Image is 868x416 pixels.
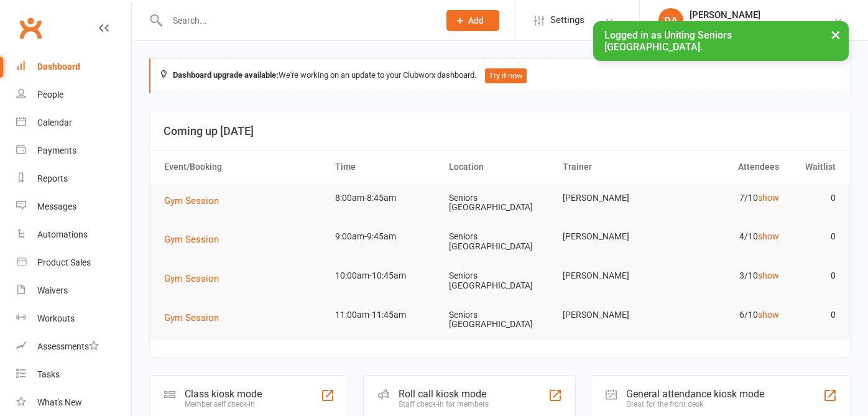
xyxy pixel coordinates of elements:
[557,222,671,251] td: [PERSON_NAME]
[16,109,131,137] a: Calendar
[446,10,499,31] button: Add
[485,68,527,83] button: Try it now
[443,261,557,300] td: Seniors [GEOGRAPHIC_DATA]
[164,271,228,286] button: Gym Session
[626,400,764,409] div: Great for the front desk
[758,310,779,320] a: show
[399,388,489,400] div: Roll call kiosk mode
[37,118,72,127] div: Calendar
[16,361,131,389] a: Tasks
[557,261,671,290] td: [PERSON_NAME]
[443,183,557,223] td: Seniors [GEOGRAPHIC_DATA]
[164,12,430,29] input: Search...
[164,273,219,284] span: Gym Session
[164,234,219,245] span: Gym Session
[758,193,779,203] a: show
[671,151,785,183] th: Attendees
[468,16,484,25] span: Add
[159,151,330,183] th: Event/Booking
[37,229,88,239] div: Automations
[443,222,557,261] td: Seniors [GEOGRAPHIC_DATA]
[164,195,219,206] span: Gym Session
[758,231,779,241] a: show
[785,300,842,330] td: 0
[330,151,443,183] th: Time
[16,137,131,165] a: Payments
[785,183,842,213] td: 0
[164,232,228,247] button: Gym Session
[557,300,671,330] td: [PERSON_NAME]
[16,249,131,277] a: Product Sales
[758,270,779,280] a: show
[37,201,76,211] div: Messages
[37,369,60,379] div: Tasks
[785,222,842,251] td: 0
[37,285,68,295] div: Waivers
[671,261,785,290] td: 3/10
[604,29,732,53] span: Logged in as Uniting Seniors [GEOGRAPHIC_DATA].
[557,183,671,213] td: [PERSON_NAME]
[330,222,443,251] td: 9:00am-9:45am
[16,193,131,221] a: Messages
[16,165,131,193] a: Reports
[16,53,131,81] a: Dashboard
[164,312,219,323] span: Gym Session
[16,221,131,249] a: Automations
[671,222,785,251] td: 4/10
[16,333,131,361] a: Assessments
[443,151,557,183] th: Location
[671,183,785,213] td: 7/10
[658,8,683,33] div: DA
[164,310,228,325] button: Gym Session
[37,62,80,72] div: Dashboard
[785,151,842,183] th: Waitlist
[785,261,842,290] td: 0
[164,125,836,137] h3: Coming up [DATE]
[185,388,262,400] div: Class kiosk mode
[37,173,68,183] div: Reports
[37,257,91,267] div: Product Sales
[16,81,131,109] a: People
[671,300,785,330] td: 6/10
[164,193,228,208] button: Gym Session
[173,70,279,80] strong: Dashboard upgrade available:
[37,313,75,323] div: Workouts
[16,277,131,305] a: Waivers
[15,12,46,44] a: Clubworx
[690,9,833,21] div: [PERSON_NAME]
[149,58,851,93] div: We're working on an update to your Clubworx dashboard.
[185,400,262,409] div: Member self check-in
[37,397,82,407] div: What's New
[330,300,443,330] td: 11:00am-11:45am
[550,6,584,34] span: Settings
[557,151,671,183] th: Trainer
[690,21,833,32] div: Uniting Seniors [GEOGRAPHIC_DATA]
[330,261,443,290] td: 10:00am-10:45am
[37,146,76,155] div: Payments
[626,388,764,400] div: General attendance kiosk mode
[37,341,99,351] div: Assessments
[824,21,847,48] button: ×
[37,90,63,99] div: People
[399,400,489,409] div: Staff check-in for members
[330,183,443,213] td: 8:00am-8:45am
[16,305,131,333] a: Workouts
[443,300,557,340] td: Seniors [GEOGRAPHIC_DATA]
